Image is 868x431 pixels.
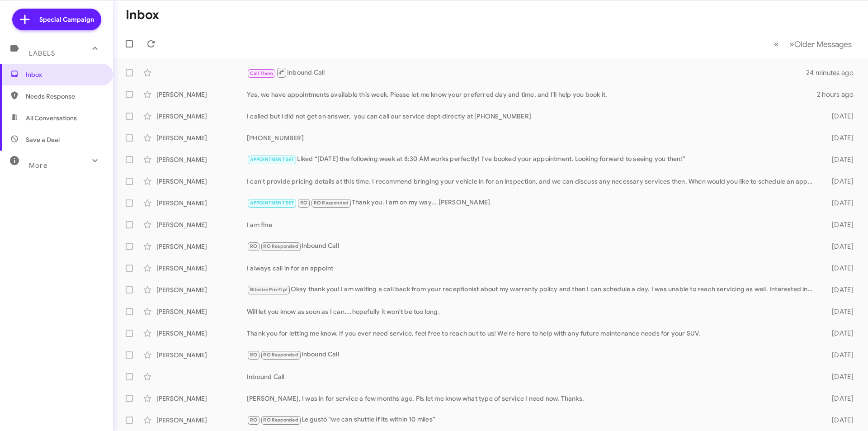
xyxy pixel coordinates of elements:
span: RO [300,200,307,206]
div: [PERSON_NAME] [156,112,247,121]
span: APPOINTMENT SET [250,156,294,162]
div: Yes, we have appointments available this week. Please let me know your preferred day and time, an... [247,90,817,99]
div: I can't provide pricing details at this time. I recommend bringing your vehicle in for an inspect... [247,177,817,186]
div: [PERSON_NAME] [156,242,247,251]
span: Special Campaign [39,15,94,24]
span: Labels [29,49,55,57]
span: Inbox [26,70,103,79]
div: [PERSON_NAME], I was in for service a few months ago. Pls let me know what type of service I need... [247,394,817,403]
div: [DATE] [817,112,861,121]
span: APPOINTMENT SET [250,200,294,206]
div: [PHONE_NUMBER] [247,133,817,142]
span: Save a Deal [26,135,60,144]
div: [DATE] [817,285,861,294]
div: [DATE] [817,307,861,316]
button: Previous [769,35,784,53]
div: [PERSON_NAME] [156,264,247,273]
div: [PERSON_NAME] [156,220,247,229]
span: « [774,38,779,50]
div: [DATE] [817,199,861,208]
div: Thank you. I am on my way... [PERSON_NAME] [247,198,817,208]
div: [PERSON_NAME] [156,285,247,294]
span: Call Them [250,71,274,76]
div: [PERSON_NAME] [156,155,247,164]
span: » [789,38,794,50]
div: Inbound Call [247,67,807,78]
div: [DATE] [817,264,861,273]
span: RO [250,243,257,249]
span: RO Responded [263,352,298,358]
div: 24 minutes ago [807,68,861,77]
div: [DATE] [817,329,861,338]
div: [DATE] [817,220,861,229]
div: Liked “[DATE] the following week at 8:30 AM works perfectly! I've booked your appointment. Lookin... [247,154,817,165]
a: Special Campaign [12,9,101,30]
div: [PERSON_NAME] [156,133,247,142]
span: RO Responded [263,243,298,249]
div: [PERSON_NAME] [156,307,247,316]
div: [PERSON_NAME] [156,199,247,208]
div: [PERSON_NAME] [156,350,247,360]
div: I always call in for an appoint [247,264,817,273]
div: [PERSON_NAME] [156,90,247,99]
h1: Inbox [126,8,159,22]
span: Older Messages [794,39,852,49]
span: Bitesize Pro-Tip! [250,287,288,293]
span: RO [250,417,257,423]
span: RO Responded [314,200,349,206]
div: [PERSON_NAME] [156,177,247,186]
div: [DATE] [817,133,861,142]
div: Okay thank you! I am waiting a call back from your receptionist about my warranty policy and then... [247,284,817,295]
div: [DATE] [817,242,861,251]
div: Inbound Call [247,372,817,381]
div: [DATE] [817,155,861,164]
div: Le gustó “we can shuttle if its within 10 miles” [247,415,817,425]
span: RO Responded [263,417,298,423]
span: All Conversations [26,114,77,123]
span: More [29,161,47,170]
div: Inbound Call [247,241,817,251]
div: [DATE] [817,350,861,360]
span: RO [250,352,257,358]
div: [DATE] [817,394,861,403]
div: [DATE] [817,177,861,186]
div: Inbound Call [247,350,817,360]
div: I called but i did not get an answer, you can call our service dept directly at [PHONE_NUMBER] [247,112,817,121]
div: Will let you know as soon as I can....hopefully it won't be too long. [247,307,817,316]
div: [PERSON_NAME] [156,416,247,425]
nav: Page navigation example [769,35,857,53]
button: Next [784,35,857,53]
div: [PERSON_NAME] [156,394,247,403]
div: I am fine [247,220,817,229]
div: [DATE] [817,416,861,425]
div: 2 hours ago [817,90,861,99]
div: [PERSON_NAME] [156,329,247,338]
span: Needs Response [26,92,103,101]
div: [DATE] [817,372,861,381]
div: Thank you for letting me know. If you ever need service, feel free to reach out to us! We're here... [247,329,817,338]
